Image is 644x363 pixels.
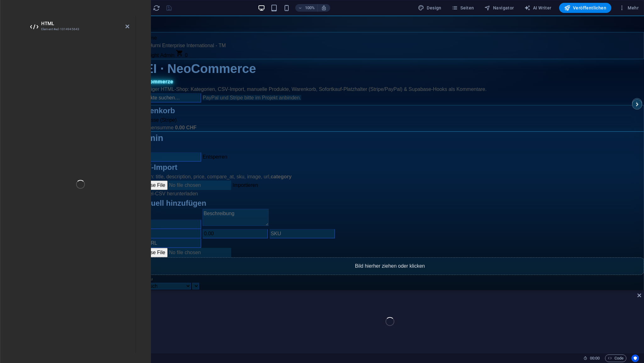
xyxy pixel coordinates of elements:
button: Mehr [616,3,641,13]
button: 100% [295,4,318,12]
input: Durchgestrichener Preis (UVP) [67,213,132,223]
i: Seite neu laden [153,4,160,12]
div: Design (Strg+Alt+Y) [415,3,444,13]
button: Usercentrics [631,355,639,362]
button: Code [605,355,626,362]
h6: 100% [305,4,315,12]
button: Navigator [482,3,517,13]
button: Design [415,3,444,13]
input: SKU [134,213,199,223]
span: Navigator [484,5,514,11]
h6: Session-Zeit [583,355,600,362]
span: : [594,356,595,360]
button: Seiten [449,3,477,13]
span: AI Writer [524,5,552,11]
span: 00 00 [590,355,600,362]
button: Veröffentlichen [559,3,611,13]
span: Mehr [619,5,639,11]
span: Veröffentlichen [564,5,606,11]
button: AI Writer [522,3,554,13]
span: Seiten [452,5,474,11]
span: Code [608,355,624,362]
button: reload [153,4,160,12]
span: Design [418,5,441,11]
i: Bei Größenänderung Zoomstufe automatisch an das gewählte Gerät anpassen. [321,5,327,11]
